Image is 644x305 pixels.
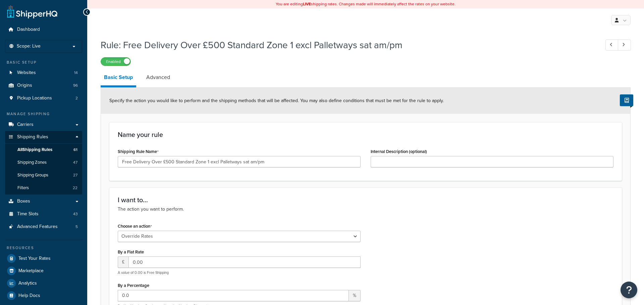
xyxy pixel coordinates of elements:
[5,290,82,302] a: Help Docs
[18,293,40,299] span: Help Docs
[349,290,361,301] span: %
[5,195,82,208] a: Boxes
[5,182,82,194] li: Filters
[73,211,78,217] span: 43
[5,60,82,65] div: Basic Setup
[5,79,82,92] a: Origins96
[17,147,52,153] span: All Shipping Rules
[620,94,633,106] button: Show Help Docs
[101,69,136,87] a: Basic Setup
[118,224,152,229] label: Choose an action
[5,208,82,220] li: Time Slots
[5,169,82,181] a: Shipping Groups27
[73,172,77,178] span: 27
[118,270,361,275] p: A value of 0.00 is Free Shipping
[5,245,82,251] div: Resources
[5,182,82,194] a: Filters22
[118,149,159,154] label: Shipping Rule Name
[5,23,82,36] a: Dashboard
[303,1,311,7] b: LIVE
[621,282,637,298] button: Open Resource Center
[18,268,44,274] span: Marketplace
[5,156,82,169] li: Shipping Zones
[118,249,144,254] label: By a Flat Rate
[17,185,29,191] span: Filters
[5,221,82,233] li: Advanced Features
[17,122,34,128] span: Carriers
[143,69,173,85] a: Advanced
[73,147,77,153] span: 61
[118,283,149,288] label: By a Percentage
[5,277,82,289] a: Analytics
[5,265,82,277] a: Marketplace
[5,79,82,92] li: Origins
[5,67,82,79] a: Websites14
[5,92,82,104] a: Pickup Locations2
[5,131,82,143] a: Shipping Rules
[74,70,78,76] span: 14
[17,199,30,204] span: Boxes
[17,134,48,140] span: Shipping Rules
[118,256,128,268] span: £
[605,40,619,51] a: Previous Record
[17,95,52,101] span: Pickup Locations
[75,95,78,101] span: 2
[18,256,51,261] span: Test Your Rates
[109,97,444,104] span: Specify the action you would like to perform and the shipping methods that will be affected. You ...
[118,206,613,213] p: The action you want to perform.
[73,185,77,191] span: 22
[5,92,82,104] li: Pickup Locations
[371,149,427,154] label: Internal Description (optional)
[17,70,36,76] span: Websites
[118,131,613,138] h3: Name your rule
[18,281,37,286] span: Analytics
[17,211,39,217] span: Time Slots
[5,131,82,195] li: Shipping Rules
[101,58,130,66] label: Enabled
[5,221,82,233] a: Advanced Features5
[5,156,82,169] a: Shipping Zones47
[75,224,78,230] span: 5
[101,39,593,52] h1: Rule: Free Delivery Over £500 Standard Zone 1 excl Palletways sat am/pm
[17,172,48,178] span: Shipping Groups
[73,160,77,165] span: 47
[118,196,613,204] h3: I want to...
[17,27,40,32] span: Dashboard
[5,67,82,79] li: Websites
[5,111,82,117] div: Manage Shipping
[73,83,78,88] span: 96
[5,169,82,181] li: Shipping Groups
[5,252,82,264] a: Test Your Rates
[618,40,631,51] a: Next Record
[5,119,82,131] a: Carriers
[17,83,32,88] span: Origins
[17,160,47,165] span: Shipping Zones
[17,224,58,230] span: Advanced Features
[17,44,41,49] span: Scope: Live
[5,208,82,220] a: Time Slots43
[5,144,82,156] a: AllShipping Rules61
